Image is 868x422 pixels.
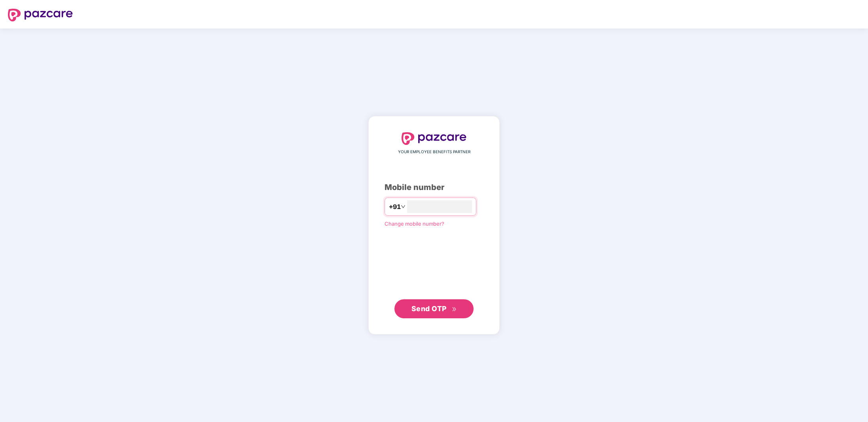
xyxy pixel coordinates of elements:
div: Mobile number [385,181,483,194]
img: logo [8,9,73,21]
img: logo [402,132,466,145]
span: down [401,204,406,209]
span: YOUR EMPLOYEE BENEFITS PARTNER [398,149,470,155]
a: Change mobile number? [385,221,444,227]
button: Send OTPdouble-right [394,299,474,318]
span: double-right [452,307,457,312]
span: +91 [389,202,401,212]
span: Send OTP [411,304,447,313]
